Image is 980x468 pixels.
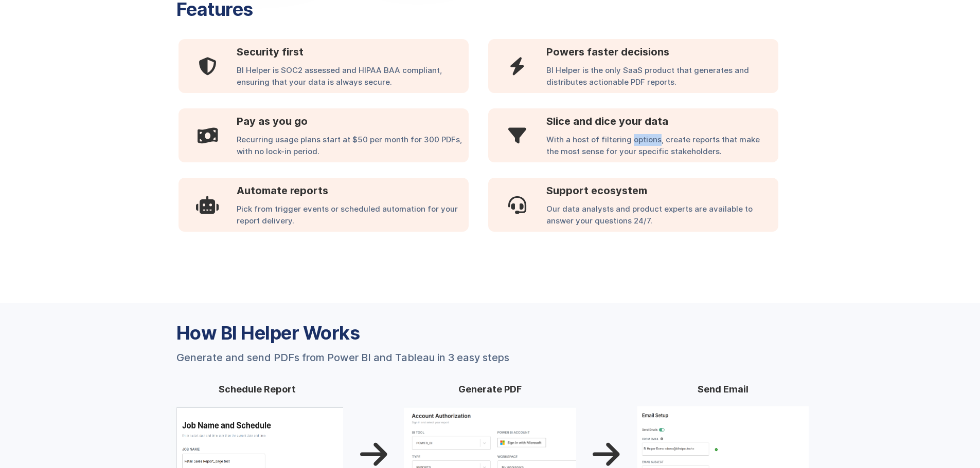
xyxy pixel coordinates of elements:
[237,114,469,129] h3: Pay as you go
[179,39,237,93] div: 
[488,108,546,162] div: 
[546,114,778,129] h3: Slice and dice your data
[237,44,469,60] h3: Security first
[546,183,778,198] h3: Support ecosystem
[171,383,344,396] h4: Schedule Report
[237,134,469,162] div: Recurring usage plans start at $50 per month for 300 PDFs, with no lock-in period.
[237,203,469,232] div: Pick from trigger events or scheduled automation for your report delivery.
[546,65,778,93] div: BI Helper is the only SaaS product that generates and distributes actionable PDF reports.
[593,450,620,460] p: 
[360,450,387,460] p: 
[488,178,546,232] div: 
[546,203,778,232] div: Our data analysts and product experts are available to answer your questions 24/7.
[237,65,469,93] div: BI Helper is SOC2 assessed and HIPAA BAA compliant, ensuring that your data is always secure.
[179,178,237,232] div: 
[488,39,546,93] div: 
[237,183,469,198] h3: Automate reports
[404,383,576,396] h4: Generate PDF
[176,324,804,342] h3: How BI Helper Works
[176,352,509,363] div: Generate and send PDFs from Power BI and Tableau in 3 easy steps
[546,44,778,60] h3: Powers faster decisions
[179,108,237,162] div: 
[637,383,809,396] h4: Send Email
[546,134,778,162] div: With a host of filtering options, create reports that make the most sense for your specific stake...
